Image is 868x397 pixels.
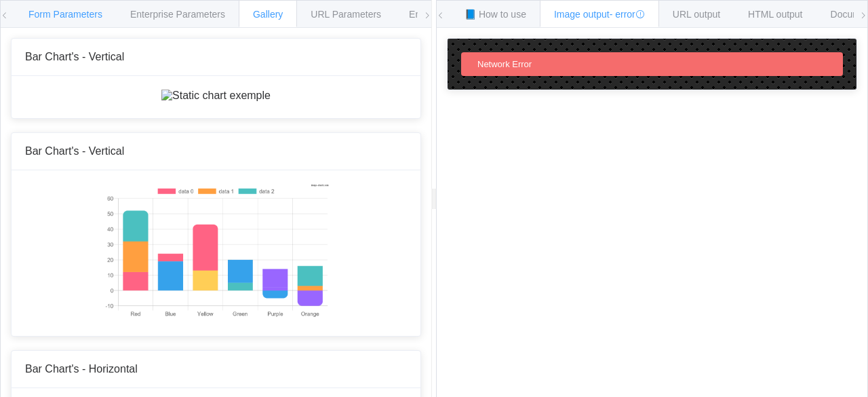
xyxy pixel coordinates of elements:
span: URL Parameters [311,9,381,20]
span: Bar Chart's - Horizontal [25,363,138,375]
span: URL output [673,9,720,20]
span: Bar Chart's - Vertical [25,145,124,157]
span: - error [610,9,645,20]
span: Bar Chart's - Vertical [25,51,124,62]
span: Enterprise Parameters [130,9,225,20]
span: Gallery [253,9,283,20]
span: Network Error [477,59,532,69]
img: Static chart exemple [103,184,329,320]
span: Environments [409,9,467,20]
span: Image output [554,9,645,20]
span: Form Parameters [28,9,102,20]
img: Static chart exemple [161,90,271,102]
span: 📘 How to use [465,9,526,20]
span: HTML output [748,9,802,20]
